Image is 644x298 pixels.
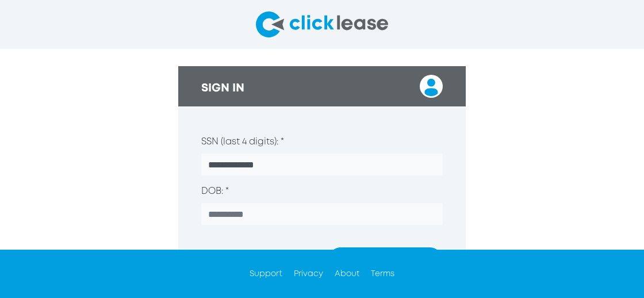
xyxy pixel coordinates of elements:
[420,75,443,98] img: login user
[294,270,323,277] a: Privacy
[256,12,388,37] img: clicklease logo
[201,82,244,95] h3: SIGN IN
[371,270,394,277] a: Terms
[201,185,229,198] label: DOB: *
[201,135,284,149] label: SSN (last 4 digits): *
[335,270,359,277] a: About
[250,270,282,277] a: Support
[328,247,443,273] button: REQUEST ACCESS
